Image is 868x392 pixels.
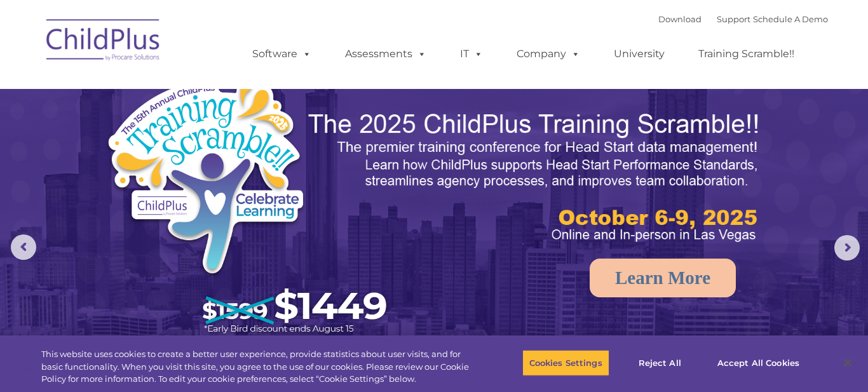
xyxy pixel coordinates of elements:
a: Learn More [590,259,736,297]
a: Training Scramble!! [686,41,807,67]
a: Download [658,14,702,24]
a: University [601,41,677,67]
a: Software [240,41,324,67]
a: Schedule A Demo [753,14,828,24]
button: Reject All [620,349,700,376]
button: Accept All Cookies [710,349,806,376]
div: This website uses cookies to create a better user experience, provide statistics about user visit... [41,348,477,386]
font: | [658,14,828,24]
a: IT [447,41,496,67]
a: Support [717,14,750,24]
button: Close [834,349,862,377]
button: Cookies Settings [522,349,609,376]
img: ChildPlus by Procare Solutions [40,10,167,74]
a: Assessments [332,41,439,67]
a: Company [504,41,593,67]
